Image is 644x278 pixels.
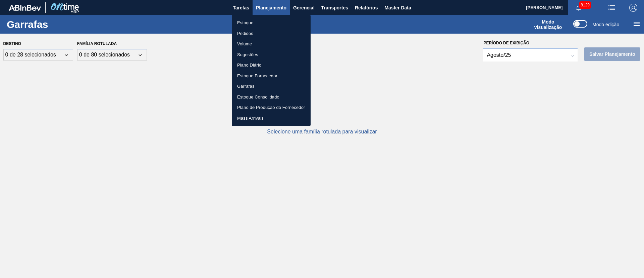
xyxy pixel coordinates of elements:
[232,60,311,71] a: Plano Diário
[232,113,311,124] a: Mass Arrivals
[232,71,311,81] a: Estoque Fornecedor
[232,17,311,28] a: Estoque
[232,39,311,49] a: Volume
[232,28,311,39] a: Pedidos
[232,81,311,92] a: Garrafas
[232,49,311,60] a: Sugestões
[232,92,311,103] a: Estoque Consolidado
[232,102,311,113] a: Plano de Produção do Fornecedor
